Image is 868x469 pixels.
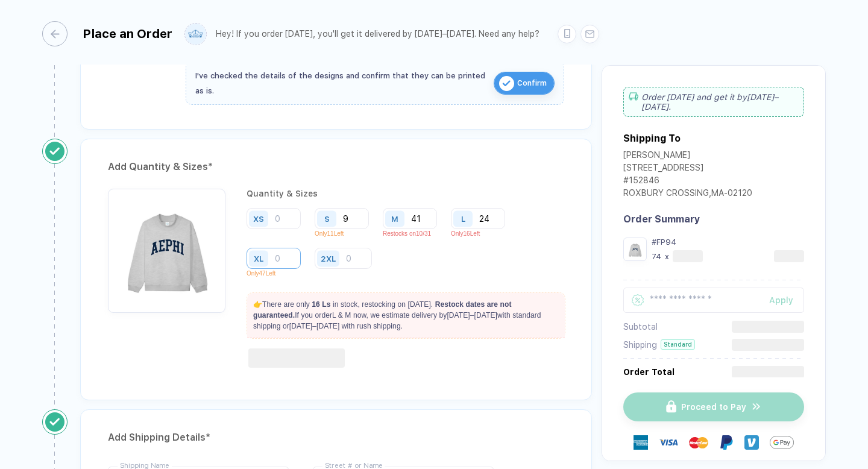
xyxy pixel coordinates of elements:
div: #152846 [623,175,752,188]
div: Standard [661,339,695,350]
div: [PERSON_NAME] [623,150,752,163]
div: Order [DATE] and get it by [DATE]–[DATE] . [623,87,804,117]
div: Order Total [623,367,675,377]
img: express [634,435,648,450]
p: Restocks on 10/31 [383,230,446,237]
img: Paypal [719,435,734,450]
span: 👉 [253,300,262,309]
p: There are only in stock, restocking on [DATE] . If you order L & M now, we estimate delivery by [... [247,293,565,338]
div: Add Shipping Details [108,428,564,447]
div: S [324,214,330,223]
div: Subtotal [623,322,658,332]
div: Apply [769,295,804,305]
div: Shipping [623,340,657,350]
img: 1758005322212dufrs_nt_front.png [626,241,644,258]
img: icon [499,76,514,91]
img: user profile [185,24,206,45]
p: Only 11 Left [315,230,378,237]
div: Hey! If you order [DATE], you'll get it delivered by [DATE]–[DATE]. Need any help? [216,29,539,39]
div: I've checked the details of the designs and confirm that they can be printed as is. [195,68,488,98]
div: 74 [652,252,661,261]
img: master-card [689,433,708,452]
span: Confirm [517,74,547,93]
div: ROXBURY CROSSING , MA - 02120 [623,188,752,201]
div: 2XL [321,254,336,263]
div: M [391,214,398,223]
p: Only 16 Left [451,230,514,237]
strong: 16 L s [312,300,330,309]
div: Order Summary [623,213,804,225]
div: x [664,252,670,261]
div: XS [253,214,264,223]
button: Apply [754,288,804,313]
button: iconConfirm [494,72,555,95]
div: XL [254,254,263,263]
div: Place an Order [83,27,172,41]
div: [STREET_ADDRESS] [623,163,752,175]
div: Add Quantity & Sizes [108,157,564,177]
img: visa [659,433,678,452]
img: 1758005322212dufrs_nt_front.png [114,195,219,300]
div: Quantity & Sizes [247,189,564,198]
div: L [461,214,465,223]
img: Venmo [744,435,759,450]
p: Only 47 Left [247,270,310,277]
div: #FP94 [652,238,804,247]
img: GPay [770,430,794,455]
div: Shipping To [623,133,681,144]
